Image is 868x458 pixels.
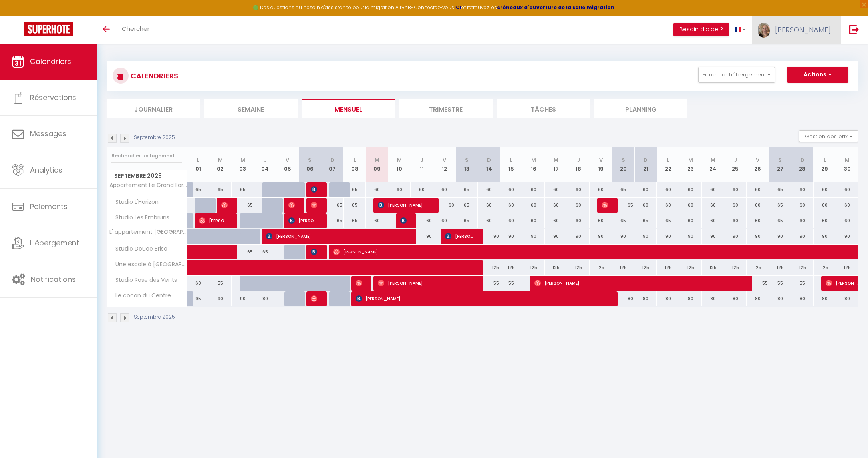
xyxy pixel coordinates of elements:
[204,99,298,118] li: Semaine
[522,260,545,275] div: 125
[769,291,791,306] div: 80
[366,213,388,228] div: 60
[824,156,826,164] abbr: L
[679,291,702,306] div: 80
[311,197,318,213] span: [PERSON_NAME]
[769,260,791,275] div: 125
[240,156,245,164] abbr: M
[590,147,612,182] th: 19
[209,147,232,182] th: 02
[814,198,836,213] div: 60
[420,156,423,164] abbr: J
[634,291,657,306] div: 80
[791,147,814,182] th: 28
[321,213,344,228] div: 65
[769,182,791,197] div: 65
[814,147,836,182] th: 29
[107,170,187,182] span: Septembre 2025
[187,182,209,197] div: 65
[478,198,500,213] div: 60
[599,156,603,164] abbr: V
[702,229,724,244] div: 90
[366,147,388,182] th: 09
[698,67,775,83] button: Filtrer par hébergement
[187,147,209,182] th: 01
[308,156,312,164] abbr: S
[31,274,76,284] span: Notifications
[209,291,232,306] div: 90
[522,213,545,228] div: 60
[567,147,590,182] th: 18
[478,147,500,182] th: 14
[30,165,62,175] span: Analytics
[791,229,814,244] div: 90
[622,156,625,164] abbr: S
[510,156,512,164] abbr: L
[634,229,657,244] div: 90
[531,156,536,164] abbr: M
[657,147,679,182] th: 22
[688,156,693,164] abbr: M
[845,156,850,164] abbr: M
[791,198,814,213] div: 60
[378,197,431,213] span: [PERSON_NAME]
[679,147,702,182] th: 23
[30,201,68,211] span: Paiements
[657,198,679,213] div: 60
[769,229,791,244] div: 90
[108,260,188,269] span: Une escale à [GEOGRAPHIC_DATA]
[657,260,679,275] div: 125
[134,134,175,141] p: Septembre 2025
[454,4,461,11] strong: ICI
[724,229,747,244] div: 90
[411,213,433,228] div: 60
[612,213,634,228] div: 65
[134,313,175,321] p: Septembre 2025
[111,149,182,163] input: Rechercher un logement...
[264,156,267,164] abbr: J
[634,147,657,182] th: 21
[702,182,724,197] div: 60
[702,291,724,306] div: 80
[497,4,614,11] a: créneaux d'ouverture de la salle migration
[500,276,522,291] div: 55
[836,213,858,228] div: 60
[747,291,769,306] div: 80
[724,147,747,182] th: 25
[209,182,232,197] div: 65
[433,198,455,213] div: 60
[814,260,836,275] div: 125
[321,147,344,182] th: 07
[455,213,478,228] div: 65
[397,156,402,164] abbr: M
[836,147,858,182] th: 30
[590,260,612,275] div: 125
[344,182,366,197] div: 65
[679,229,702,244] div: 90
[218,156,223,164] abbr: M
[500,260,522,275] div: 125
[108,198,161,207] span: Studio L'Horizon
[199,213,229,228] span: [PERSON_NAME]
[500,198,522,213] div: 60
[108,245,169,253] span: Studio Douce Brise
[634,213,657,228] div: 65
[288,213,319,228] span: [PERSON_NAME]
[724,182,747,197] div: 60
[791,182,814,197] div: 60
[724,291,747,306] div: 80
[769,276,791,291] div: 55
[752,16,841,44] a: ... [PERSON_NAME]
[590,182,612,197] div: 60
[612,182,634,197] div: 65
[836,182,858,197] div: 60
[232,198,254,213] div: 65
[679,260,702,275] div: 125
[116,16,155,44] a: Chercher
[478,229,500,244] div: 90
[433,182,455,197] div: 60
[758,23,770,38] img: ...
[500,147,522,182] th: 15
[108,229,188,235] span: L' appartement [GEOGRAPHIC_DATA]
[657,291,679,306] div: 80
